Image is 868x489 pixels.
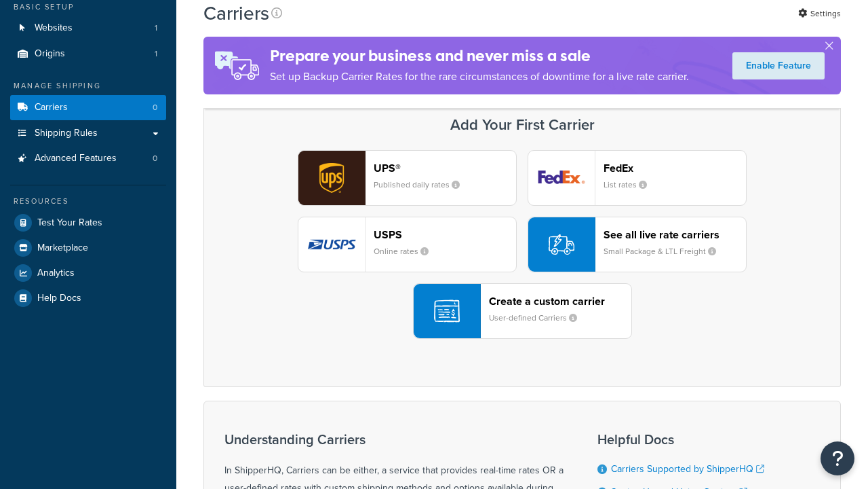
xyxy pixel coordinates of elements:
a: Advanced Features 0 [10,146,166,171]
header: FedEx [604,162,746,175]
small: Small Package & LTL Freight [604,245,727,257]
h3: Add Your First Carrier [218,117,827,133]
header: See all live rate carriers [604,228,746,241]
header: UPS® [374,162,516,175]
small: Published daily rates [374,179,471,191]
span: Marketplace [37,242,88,254]
small: List rates [604,179,658,191]
header: USPS [374,228,516,241]
span: Analytics [37,268,75,279]
p: Set up Backup Carrier Rates for the rare circumstances of downtime for a live rate carrier. [270,67,689,86]
span: 1 [155,22,157,34]
span: Test Your Rates [37,217,102,229]
div: Manage Shipping [10,80,166,92]
img: ups logo [298,151,365,205]
span: Websites [35,22,73,34]
img: ad-rules-rateshop-fe6ec290ccb7230408bd80ed9643f0289d75e0ffd9eb532fc0e269fcd187b520.png [203,37,270,94]
button: fedEx logoFedExList rates [528,150,747,206]
button: usps logoUSPSOnline rates [298,217,517,272]
a: Test Your Rates [10,211,166,235]
a: Enable Feature [732,52,825,79]
span: Origins [35,48,65,60]
a: Carriers Supported by ShipperHQ [611,462,764,476]
a: Carriers 0 [10,95,166,120]
a: Help Docs [10,286,166,310]
img: icon-carrier-liverate-becf4550.svg [549,232,574,257]
button: Open Resource Center [821,441,854,475]
span: 1 [155,48,157,60]
span: Carriers [35,102,68,113]
span: Help Docs [37,293,81,304]
h3: Understanding Carriers [224,432,564,447]
a: Origins 1 [10,41,166,67]
a: Shipping Rules [10,121,166,146]
a: Settings [798,4,841,23]
button: Create a custom carrierUser-defined Carriers [413,283,632,339]
img: icon-carrier-custom-c93b8a24.svg [434,298,460,324]
a: Analytics [10,261,166,285]
header: Create a custom carrier [489,295,631,308]
span: Advanced Features [35,153,117,164]
h4: Prepare your business and never miss a sale [270,45,689,67]
li: Origins [10,41,166,67]
small: User-defined Carriers [489,312,588,324]
div: Basic Setup [10,1,166,13]
a: Marketplace [10,236,166,260]
li: Carriers [10,95,166,120]
li: Advanced Features [10,146,166,171]
h3: Helpful Docs [597,432,774,447]
span: Shipping Rules [35,128,98,139]
li: Websites [10,16,166,41]
span: 0 [153,153,157,164]
div: Resources [10,196,166,207]
a: Websites 1 [10,16,166,41]
img: fedEx logo [528,151,595,205]
span: 0 [153,102,157,113]
small: Online rates [374,245,439,257]
button: ups logoUPS®Published daily rates [298,150,517,206]
img: usps logo [298,217,365,272]
button: See all live rate carriersSmall Package & LTL Freight [528,217,747,272]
